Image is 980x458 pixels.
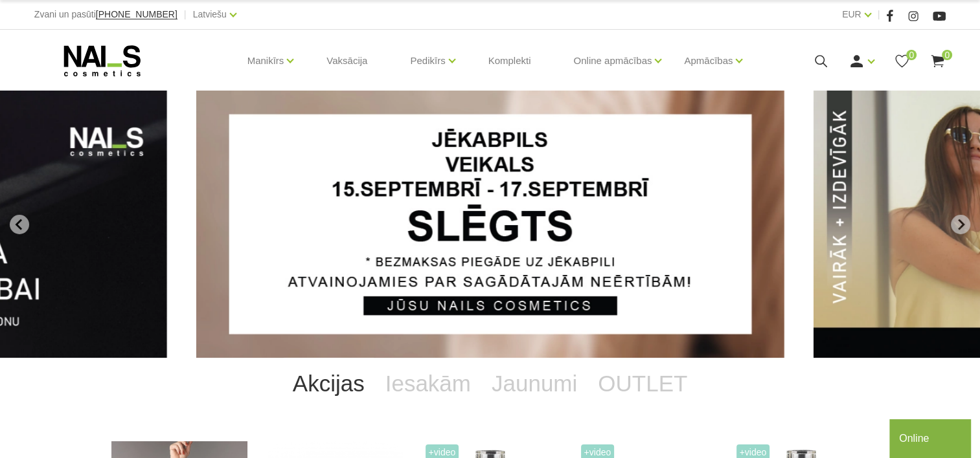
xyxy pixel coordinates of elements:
button: Go to last slide [10,215,29,234]
a: Apmācības [684,35,733,87]
iframe: chat widget [889,417,974,458]
a: EUR [842,6,861,22]
a: Manikīrs [247,35,284,87]
a: [PHONE_NUMBER] [96,10,177,19]
span: | [184,6,187,23]
a: Pedikīrs [410,35,445,87]
div: Zvani un pasūti [34,6,177,23]
a: 0 [929,53,946,69]
a: Latviešu [193,6,227,22]
span: [PHONE_NUMBER] [96,9,177,19]
button: Next slide [951,215,970,234]
a: 0 [894,53,910,69]
a: Komplekti [478,30,541,92]
span: 0 [942,50,952,60]
li: 1 of 13 [196,91,784,358]
a: Akcijas [282,358,375,409]
span: 0 [906,50,917,60]
span: | [878,6,880,23]
a: Iesakām [375,358,481,409]
a: OUTLET [587,358,698,409]
a: Online apmācības [573,35,652,87]
a: Jaunumi [481,358,587,409]
a: Vaksācija [316,30,378,92]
